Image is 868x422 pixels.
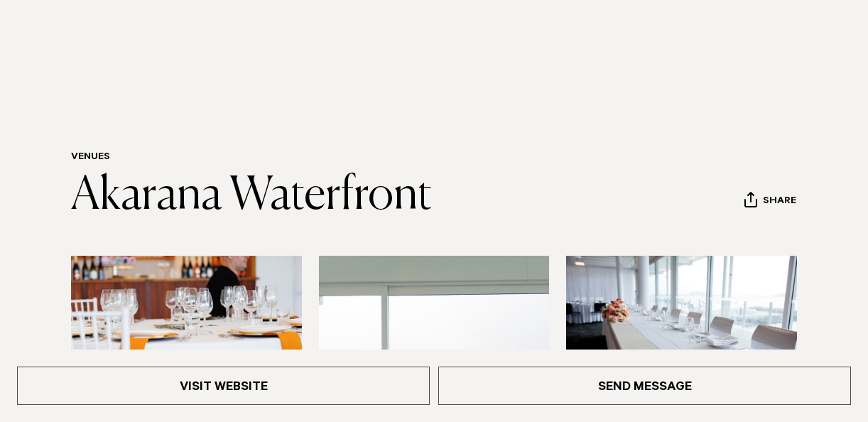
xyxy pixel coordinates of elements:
a: Send Message [438,367,851,405]
a: Venues [71,152,110,163]
a: Visit Website [17,367,430,405]
img: Table setting at Akarana Waterfront [71,256,302,404]
span: Share [763,195,796,209]
button: Share [744,191,797,212]
a: Akarana Waterfront [71,173,432,219]
img: Bridal table at Akarana Waterfront [566,256,797,404]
